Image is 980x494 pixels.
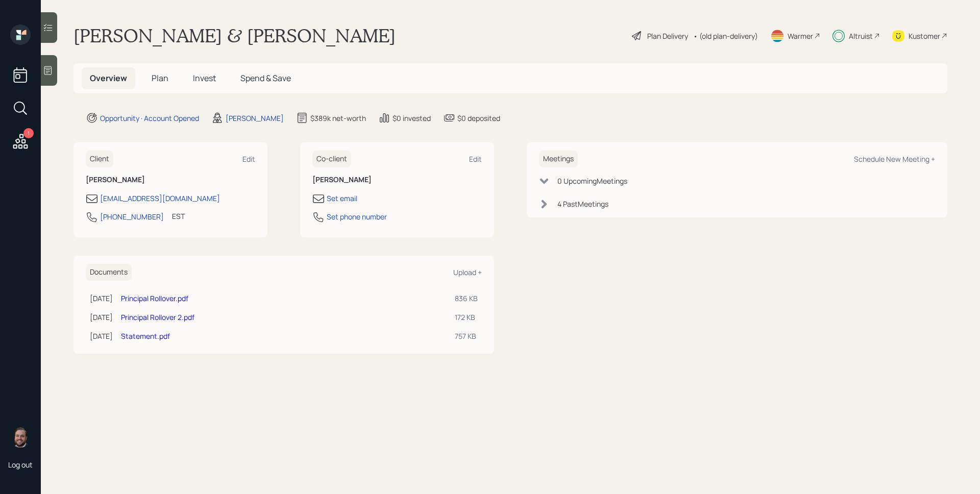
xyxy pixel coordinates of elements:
div: Set email [327,193,357,204]
span: Overview [90,72,127,84]
div: $0 invested [393,113,431,123]
a: Principal Rollover.pdf [121,293,188,303]
div: 4 Past Meeting s [557,199,608,209]
div: Set phone number [327,211,387,222]
div: Schedule New Meeting + [854,154,935,164]
div: Warmer [788,31,813,41]
h6: Meetings [539,151,578,167]
a: Principal Rollover 2.pdf [121,312,194,322]
h1: [PERSON_NAME] & [PERSON_NAME] [73,24,396,47]
h6: [PERSON_NAME] [86,176,255,184]
span: Spend & Save [240,72,291,84]
div: $389k net-worth [310,113,366,123]
div: Log out [8,460,33,470]
div: • (old plan-delivery) [693,31,758,41]
div: [DATE] [90,293,113,304]
div: [PERSON_NAME] [226,113,284,123]
div: Altruist [849,31,873,41]
div: EST [172,211,185,221]
div: Plan Delivery [647,31,688,41]
h6: Documents [86,264,132,281]
div: $0 deposited [457,113,500,123]
div: [DATE] [90,312,113,323]
div: 1 [23,128,34,138]
div: [DATE] [90,331,113,341]
img: james-distasi-headshot.png [10,427,31,448]
div: 172 KB [455,312,478,323]
div: [EMAIL_ADDRESS][DOMAIN_NAME] [100,193,220,204]
div: Edit [242,154,255,164]
div: 757 KB [455,331,478,341]
div: Opportunity · Account Opened [100,113,199,123]
div: Upload + [453,267,482,277]
span: Plan [152,72,168,84]
a: Statement.pdf [121,331,170,341]
span: Invest [193,72,216,84]
div: Kustomer [909,31,940,41]
div: [PHONE_NUMBER] [100,211,164,222]
div: 836 KB [455,293,478,304]
h6: Co-client [312,151,351,167]
div: Edit [469,154,482,164]
h6: [PERSON_NAME] [312,176,482,184]
h6: Client [86,151,113,167]
div: 0 Upcoming Meeting s [557,176,627,186]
